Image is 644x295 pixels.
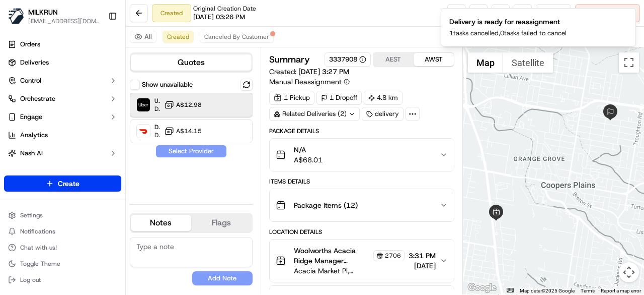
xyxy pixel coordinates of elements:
button: Toggle Theme [4,257,121,271]
span: Product Catalog [20,167,68,176]
button: Settings [4,208,121,222]
span: Acacia Market Pl, [STREET_ADDRESS] [294,266,405,276]
span: Engage [20,112,42,122]
button: Canceled By Customer [200,31,274,43]
button: Notifications [4,224,121,239]
label: Show unavailable [142,80,193,89]
div: Delivery is ready for reassignment [449,17,567,27]
a: Report a map error [601,288,641,293]
button: Flags [191,215,252,231]
div: Items Details [269,178,454,186]
div: 4.8 km [364,91,403,105]
button: Orchestrate [4,91,121,107]
button: Create [4,175,121,192]
button: Notes [131,215,191,231]
span: Created [167,33,189,41]
img: Google [465,281,499,294]
button: Nash AI [4,145,121,161]
img: MILKRUN [8,8,24,24]
button: AEST [373,53,414,66]
span: [DATE] 3:27 PM [298,67,349,76]
p: 1 tasks cancelled, 0 tasks failed to cancel [449,29,567,38]
button: Toggle fullscreen view [619,52,639,73]
span: Notifications [20,227,55,235]
span: A$14.15 [176,127,202,135]
button: Log out [4,273,121,287]
span: Orchestrate [20,94,55,103]
span: Control [20,76,41,85]
span: Toggle Theme [20,260,60,268]
button: Control [4,73,121,89]
button: N/AA$68.01 [270,139,454,171]
span: Dropoff ETA 43 minutes [154,131,160,139]
button: [EMAIL_ADDRESS][DOMAIN_NAME] [28,17,100,25]
button: Quotes [131,54,252,71]
span: N/A [294,145,323,155]
a: Orders [4,36,121,52]
span: Create [58,179,79,189]
span: Dropoff ETA 29 minutes [154,105,160,113]
button: MILKRUN [28,7,58,17]
div: 1 Pickup [269,91,314,105]
span: A$68.01 [294,155,323,165]
a: Open this area in Google Maps (opens a new window) [465,281,499,294]
button: Chat with us! [4,241,121,255]
button: Keyboard shortcuts [507,288,514,292]
div: Location Details [269,228,454,236]
a: Terms (opens in new tab) [581,288,595,293]
button: Package Items (12) [270,189,454,221]
span: Chat with us! [20,244,57,252]
span: [DATE] 03:26 PM [193,13,245,22]
span: Original Creation Date [193,5,256,13]
a: Analytics [4,127,121,143]
button: All [130,31,156,43]
span: Uber [154,97,160,105]
span: Deliveries [20,58,49,67]
button: A$12.98 [164,100,202,110]
span: Settings [20,211,43,219]
img: DoorDash Drive [137,125,150,138]
span: Orders [20,40,40,49]
button: Manual Reassignment [269,77,350,87]
div: delivery [362,107,404,121]
button: A$14.15 [164,126,202,136]
span: Manual Reassignment [269,77,342,87]
span: 3:31 PM [409,251,436,261]
button: AWST [414,53,454,66]
button: Created [163,31,194,43]
button: Map camera controls [619,262,639,282]
button: Engage [4,109,121,125]
span: Nash AI [20,149,43,158]
span: Package Items ( 12 ) [294,200,358,210]
button: 3337908 [329,55,366,64]
span: A$12.98 [176,101,202,109]
a: Deliveries [4,54,121,71]
span: DoorDash Drive [154,123,160,131]
img: Uber [137,98,150,111]
div: Related Deliveries (2) [269,107,360,121]
button: Show street map [468,52,503,73]
button: Woolworths Acacia Ridge Manager -27.575883992706Acacia Market Pl, [STREET_ADDRESS]3:31 PM[DATE] [270,240,454,282]
button: Show satellite imagery [503,52,553,73]
div: Package Details [269,127,454,135]
span: Canceled By Customer [204,33,269,41]
div: 1 Dropoff [316,91,362,105]
span: 2706 [385,252,401,260]
span: Woolworths Acacia Ridge Manager -27.57588399 [294,246,371,266]
span: [DATE] [409,261,436,271]
span: Created: [269,67,349,77]
span: Analytics [20,131,48,140]
button: MILKRUNMILKRUN[EMAIL_ADDRESS][DOMAIN_NAME] [4,4,104,28]
a: Product Catalog [4,163,121,180]
span: Map data ©2025 Google [520,288,575,293]
h3: Summary [269,55,310,64]
span: Log out [20,276,41,284]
